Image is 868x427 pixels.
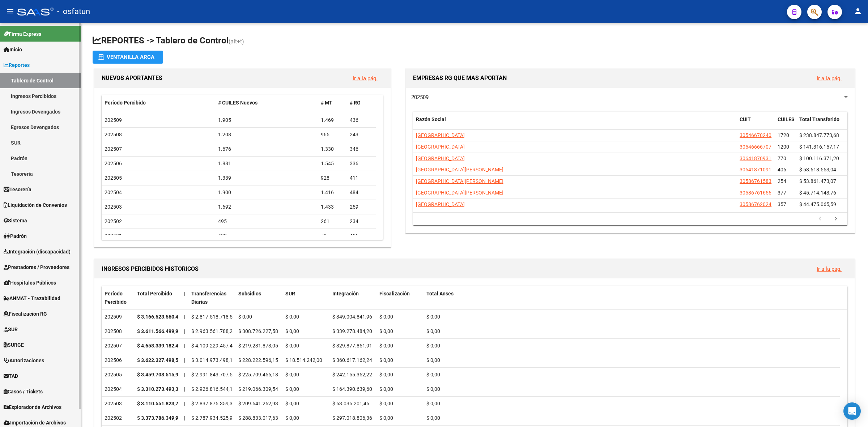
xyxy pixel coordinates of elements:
span: Reportes [4,61,30,69]
span: Período Percibido [105,291,127,305]
span: [GEOGRAPHIC_DATA][PERSON_NAME] [416,178,503,184]
span: $ 0,00 [379,401,393,406]
span: | [184,291,186,296]
div: 202503 [105,400,131,408]
span: 30586762024 [740,201,771,207]
span: Padrón [4,232,27,240]
span: 357 [778,201,786,207]
div: 202504 [105,385,131,393]
span: Fiscalización RG [4,310,47,318]
span: $ 4.109.229.457,47 [191,343,235,349]
span: $ 0,00 [379,357,393,363]
div: 1.339 [218,174,315,182]
strong: $ 3.611.566.499,99 [137,328,181,334]
div: 202505 [105,371,131,379]
span: $ 0,00 [285,372,299,377]
datatable-header-cell: Integración [329,286,376,310]
span: 202507 [105,146,122,152]
div: 1.676 [218,145,315,153]
div: 1.208 [218,131,315,139]
span: $ 0,00 [426,415,440,421]
div: 1.905 [218,116,315,124]
span: $ 0,00 [379,328,393,334]
span: | [184,372,185,377]
datatable-header-cell: | [181,286,188,310]
span: $ 2.991.843.707,56 [191,372,235,377]
div: 484 [350,188,373,197]
span: 202509 [411,94,429,101]
div: 483 [218,232,315,240]
span: $ 0,00 [285,386,299,392]
span: Total Transferido [799,116,839,122]
span: 202509 [105,117,122,123]
div: 1.330 [321,145,344,153]
span: | [184,328,185,334]
div: 336 [350,159,373,168]
span: Explorador de Archivos [4,403,61,411]
span: Total Percibido [137,291,172,296]
span: - osfatun [57,4,90,20]
span: | [184,415,185,421]
div: 1.433 [321,203,344,211]
span: 30641871091 [740,167,771,172]
span: $ 219.066.309,54 [238,386,278,392]
span: | [184,314,185,320]
div: 259 [350,203,373,211]
span: $ 209.641.262,93 [238,401,278,406]
span: $ 44.475.065,59 [799,201,836,207]
datatable-header-cell: Total Percibido [134,286,181,310]
span: CUILES [778,116,795,122]
span: $ 58.618.553,04 [799,167,836,172]
span: $ 0,00 [379,372,393,377]
span: Total Anses [426,291,454,296]
strong: $ 3.373.786.349,91 [137,415,181,421]
span: $ 288.833.017,63 [238,415,278,421]
span: $ 349.004.841,96 [332,314,372,320]
span: 202506 [105,161,122,166]
span: Fiscalización [379,291,410,296]
span: $ 0,00 [379,386,393,392]
span: $ 329.877.851,91 [332,343,372,349]
span: $ 238.847.773,68 [799,132,839,138]
span: $ 0,00 [285,328,299,334]
span: $ 141.316.157,17 [799,144,839,150]
datatable-header-cell: Transferencias Diarias [188,286,235,310]
div: 1.692 [218,203,315,211]
span: Razón Social [416,116,446,122]
div: Ventanilla ARCA [98,51,157,64]
span: Hospitales Públicos [4,279,56,287]
span: 770 [778,155,786,161]
div: 72 [321,232,344,240]
datatable-header-cell: Fiscalización [376,286,424,310]
span: $ 0,00 [426,386,440,392]
span: 30641870931 [740,155,771,161]
span: $ 2.963.561.788,21 [191,328,235,334]
datatable-header-cell: Subsidios [235,286,282,310]
span: [GEOGRAPHIC_DATA] [416,132,465,138]
span: [GEOGRAPHIC_DATA][PERSON_NAME] [416,190,503,196]
span: SURGE [4,341,24,349]
span: $ 228.222.596,15 [238,357,278,363]
strong: $ 3.166.523.560,47 [137,314,181,320]
span: $ 3.014.973.498,13 [191,357,235,363]
span: $ 225.709.456,18 [238,372,278,377]
span: $ 18.514.242,00 [285,357,322,363]
a: Ir a la pág. [817,75,842,82]
span: $ 0,00 [238,314,252,320]
span: $ 0,00 [379,314,393,320]
div: 202508 [105,327,131,336]
strong: $ 3.310.273.493,30 [137,386,181,392]
div: 1.416 [321,188,344,197]
span: NUEVOS APORTANTES [102,74,162,81]
span: $ 0,00 [285,314,299,320]
datatable-header-cell: # RG [347,95,376,111]
span: $ 0,00 [426,372,440,377]
span: # CUILES Nuevos [218,100,258,106]
datatable-header-cell: # MT [318,95,347,111]
span: (alt+t) [229,38,244,45]
span: Inicio [4,46,22,54]
button: Ventanilla ARCA [93,51,163,64]
span: 202501 [105,233,122,239]
div: Open Intercom Messenger [843,402,861,420]
span: 1720 [778,132,789,138]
